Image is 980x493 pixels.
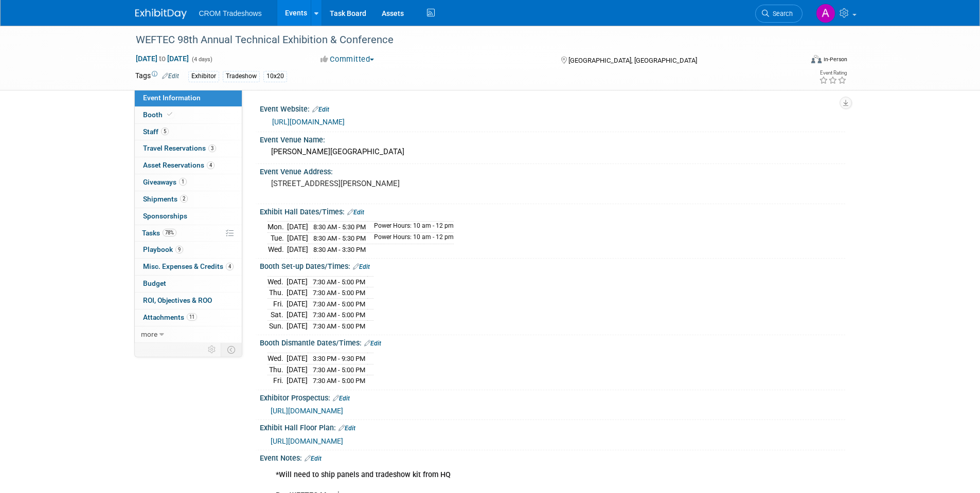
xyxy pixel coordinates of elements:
[755,5,803,23] a: Search
[272,118,345,126] a: [URL][DOMAIN_NAME]
[268,375,287,386] td: Fri.
[143,279,166,287] span: Budget
[287,222,308,233] td: [DATE]
[135,174,242,191] a: Giveaways1
[143,313,197,321] span: Attachments
[143,262,234,270] span: Misc. Expenses & Credits
[187,313,197,321] span: 11
[287,309,308,321] td: [DATE]
[271,407,343,415] span: [URL][DOMAIN_NAME]
[305,455,322,462] a: Edit
[135,242,242,258] a: Playbook9
[823,56,847,63] div: In-Person
[313,300,365,308] span: 7:30 AM - 5:00 PM
[260,390,845,404] div: Exhibitor Prospectus:
[143,111,174,119] span: Booth
[268,320,287,331] td: Sun.
[268,364,287,375] td: Thu.
[167,112,172,117] i: Booth reservation complete
[287,287,308,299] td: [DATE]
[135,54,189,63] span: [DATE] [DATE]
[260,204,845,217] div: Exhibit Hall Dates/Times:
[268,222,287,233] td: Mon.
[260,132,845,145] div: Event Venue Name:
[135,309,242,326] a: Attachments11
[223,71,260,82] div: Tradeshow
[199,9,262,17] span: CROM Tradeshows
[226,263,234,270] span: 4
[313,246,366,253] span: 8:30 AM - 3:30 PM
[769,10,793,17] span: Search
[135,208,242,225] a: Sponsorships
[179,178,187,186] span: 1
[268,233,287,244] td: Tue.
[260,164,845,177] div: Event Venue Address:
[135,90,242,106] a: Event Information
[135,191,242,208] a: Shipments2
[175,246,183,253] span: 9
[263,71,287,82] div: 10x20
[271,179,492,188] pre: [STREET_ADDRESS][PERSON_NAME]
[143,195,188,203] span: Shipments
[142,229,176,237] span: Tasks
[143,94,201,102] span: Event Information
[143,178,187,186] span: Giveaways
[287,233,308,244] td: [DATE]
[338,425,355,432] a: Edit
[368,222,454,233] td: Power Hours: 10 am - 12 pm
[333,395,350,402] a: Edit
[135,276,242,292] a: Budget
[313,377,365,385] span: 7:30 AM - 5:00 PM
[268,309,287,321] td: Sat.
[287,353,308,364] td: [DATE]
[313,289,365,297] span: 7:30 AM - 5:00 PM
[143,245,183,253] span: Playbook
[313,223,366,231] span: 8:30 AM - 5:30 PM
[313,278,365,286] span: 7:30 AM - 5:00 PM
[268,276,287,287] td: Wed.
[353,263,370,270] a: Edit
[313,311,365,319] span: 7:30 AM - 5:00 PM
[271,437,343,445] a: [URL][DOMAIN_NAME]
[260,259,845,272] div: Booth Set-up Dates/Times:
[207,161,215,169] span: 4
[268,298,287,309] td: Fri.
[268,287,287,299] td: Thu.
[260,335,845,349] div: Booth Dismantle Dates/Times:
[368,233,454,244] td: Power Hours: 10 am - 12 pm
[135,259,242,275] a: Misc. Expenses & Credits4
[143,161,215,169] span: Asset Reservations
[143,127,169,136] span: Staff
[347,209,364,216] a: Edit
[163,229,176,236] span: 78%
[313,234,366,242] span: 8:30 AM - 5:30 PM
[268,144,838,160] div: [PERSON_NAME][GEOGRAPHIC_DATA]
[141,330,157,338] span: more
[135,70,179,82] td: Tags
[180,195,188,203] span: 2
[317,54,378,65] button: Committed
[287,298,308,309] td: [DATE]
[742,53,848,69] div: Event Format
[135,107,242,123] a: Booth
[135,140,242,157] a: Travel Reservations3
[135,157,242,174] a: Asset Reservations4
[260,420,845,433] div: Exhibit Hall Floor Plan:
[287,375,308,386] td: [DATE]
[191,56,212,63] span: (4 days)
[313,322,365,330] span: 7:30 AM - 5:00 PM
[811,55,822,63] img: Format-Inperson.png
[132,31,787,49] div: WEFTEC 98th Annual Technical Exhibition & Conference
[268,244,287,254] td: Wed.
[208,144,216,152] span: 3
[312,106,329,113] a: Edit
[135,9,187,19] img: ExhibitDay
[143,296,212,304] span: ROI, Objectives & ROO
[287,276,308,287] td: [DATE]
[260,101,845,115] div: Event Website:
[287,244,308,254] td: [DATE]
[135,293,242,309] a: ROI, Objectives & ROO
[162,72,179,80] a: Edit
[313,355,365,362] span: 3:30 PM - 9:30 PM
